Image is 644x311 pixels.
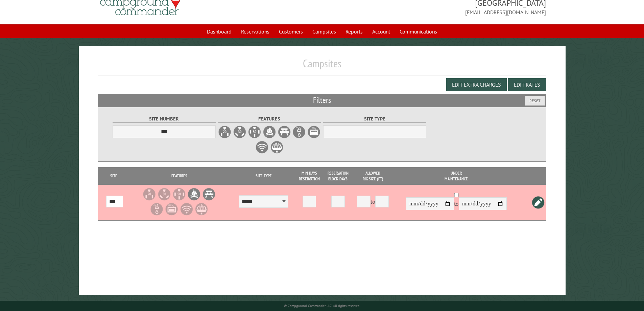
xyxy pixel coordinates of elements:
[113,115,216,123] label: Site Number
[396,25,441,38] a: Communications
[278,125,291,139] label: Picnic Table
[323,115,426,123] label: Site Type
[531,196,545,209] a: Edit this campsite
[187,187,201,201] li: Firepit
[324,167,352,185] th: Reservation Block Days
[394,167,519,185] th: Under Maintenance
[284,304,360,308] small: © Campground Commander LLC. All rights reserved.
[101,167,127,185] th: Site
[172,187,186,201] li: 50A Electrical Hookup
[292,125,306,139] label: Water Hookup
[98,57,546,75] h1: Campsites
[341,25,367,38] a: Reports
[248,125,261,139] label: 50A Electrical Hookup
[307,125,321,139] label: Sewer Hookup
[295,167,324,185] th: Min Days Reservation
[202,187,216,201] li: Picnic Table
[270,140,284,154] label: Grill
[525,96,545,106] button: Reset
[354,196,393,209] div: to
[158,187,171,201] li: 30A Electrical Hookup
[203,25,236,38] a: Dashboard
[352,167,393,185] th: Allowed Rig Size (ft)
[126,167,232,185] th: Features
[368,25,394,38] a: Account
[218,115,321,123] label: Features
[232,167,295,185] th: Site Type
[98,94,546,107] h2: Filters
[255,140,269,154] label: WiFi Service
[233,125,246,139] label: 30A Electrical Hookup
[165,202,178,216] li: Sewer Hookup
[508,78,546,91] button: Edit Rates
[218,125,232,139] label: 20A Electrical Hookup
[237,25,273,38] a: Reservations
[275,25,307,38] a: Customers
[150,202,164,216] li: Water Hookup
[395,197,518,212] div: to
[180,202,193,216] li: WiFi Service
[308,25,340,38] a: Campsites
[195,202,208,216] li: Grill
[263,125,276,139] label: Firepit
[143,187,156,201] li: 20A Electrical Hookup
[446,78,507,91] button: Edit Extra Charges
